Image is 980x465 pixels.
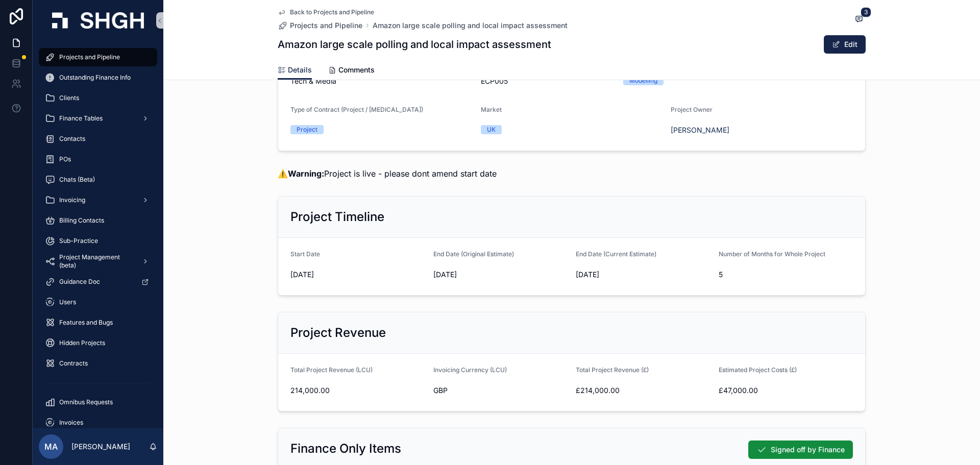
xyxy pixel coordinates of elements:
[59,114,103,123] span: Finance Tables
[719,270,853,280] span: 5
[290,385,425,396] span: 214,000.00
[719,385,853,396] span: £47,000.00
[671,125,729,135] a: [PERSON_NAME]
[59,319,113,327] span: Features and Bugs
[59,298,76,306] span: Users
[39,293,157,311] a: Users
[288,65,312,75] span: Details
[576,270,710,280] span: [DATE]
[39,170,157,189] a: Chats (Beta)
[39,354,157,373] a: Contracts
[59,237,98,245] span: Sub-Practice
[861,7,871,17] span: 3
[290,270,425,280] span: [DATE]
[852,13,866,26] button: 3
[433,366,507,374] span: Invoicing Currency (LCU)
[824,35,866,54] button: Edit
[39,273,157,291] a: Guidance Doc
[481,76,616,86] span: ECP005
[59,196,85,204] span: Invoicing
[290,20,362,31] span: Projects and Pipeline
[278,37,551,52] h1: Amazon large scale polling and local impact assessment
[671,106,713,113] span: Project Owner
[748,440,853,459] button: Signed off by Finance
[771,445,845,455] span: Signed off by Finance
[576,250,656,258] span: End Date (Current Estimate)
[39,89,157,107] a: Clients
[59,135,85,143] span: Contacts
[59,339,105,347] span: Hidden Projects
[59,253,134,270] span: Project Management (beta)
[39,313,157,332] a: Features and Bugs
[433,385,448,396] span: GBP
[290,325,386,341] h2: Project Revenue
[290,366,373,374] span: Total Project Revenue (LCU)
[278,8,374,16] a: Back to Projects and Pipeline
[487,125,496,134] div: UK
[39,150,157,168] a: POs
[288,168,324,179] strong: Warning:
[59,53,120,61] span: Projects and Pipeline
[71,442,130,452] p: [PERSON_NAME]
[481,106,502,113] span: Market
[576,366,649,374] span: Total Project Revenue (£)
[39,191,157,209] a: Invoicing
[39,393,157,411] a: Omnibus Requests
[290,250,320,258] span: Start Date
[433,250,514,258] span: End Date (Original Estimate)
[59,419,83,427] span: Invoices
[59,278,100,286] span: Guidance Doc
[59,155,71,163] span: POs
[59,74,131,82] span: Outstanding Finance Info
[629,76,657,85] div: Modelling
[433,270,568,280] span: [DATE]
[39,109,157,128] a: Finance Tables
[338,65,375,75] span: Comments
[39,232,157,250] a: Sub-Practice
[278,20,362,31] a: Projects and Pipeline
[44,440,58,453] span: MA
[290,76,336,86] span: Tech & Media
[328,61,375,81] a: Comments
[59,398,113,406] span: Omnibus Requests
[719,366,797,374] span: Estimated Project Costs (£)
[33,41,163,428] div: scrollable content
[290,209,384,225] h2: Project Timeline
[39,334,157,352] a: Hidden Projects
[278,168,497,179] span: ⚠️ Project is live - please dont amend start date
[576,385,710,396] span: £214,000.00
[52,12,144,29] img: App logo
[39,48,157,66] a: Projects and Pipeline
[59,176,95,184] span: Chats (Beta)
[39,130,157,148] a: Contacts
[59,359,88,368] span: Contracts
[59,216,104,225] span: Billing Contacts
[297,125,317,134] div: Project
[39,68,157,87] a: Outstanding Finance Info
[290,440,401,457] h2: Finance Only Items
[278,61,312,80] a: Details
[719,250,825,258] span: Number of Months for Whole Project
[39,211,157,230] a: Billing Contacts
[39,413,157,432] a: Invoices
[39,252,157,271] a: Project Management (beta)
[59,94,79,102] span: Clients
[290,106,423,113] span: Type of Contract (Project / [MEDICAL_DATA])
[290,8,374,16] span: Back to Projects and Pipeline
[373,20,568,31] a: Amazon large scale polling and local impact assessment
